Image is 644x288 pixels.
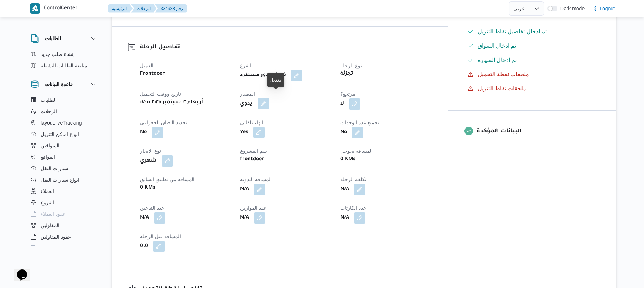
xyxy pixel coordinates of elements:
[61,6,78,11] b: Center
[41,50,75,58] span: إنشاء طلب جديد
[340,214,349,222] b: N/A
[41,107,57,116] span: الرحلات
[465,26,600,37] button: تم ادخال تفاصيل نفاط التنزيل
[465,54,600,66] button: تم ادخال السيارة
[41,153,55,161] span: المواقع
[45,34,61,43] h3: الطلبات
[28,163,100,174] button: سيارات النقل
[140,63,154,68] span: العميل
[140,148,161,154] span: نوع الايجار
[41,164,68,173] span: سيارات النقل
[240,148,269,154] span: اسم المشروع
[25,48,103,74] div: الطلبات
[28,208,100,220] button: عقود العملاء
[41,187,54,195] span: العملاء
[240,120,263,125] span: انهاء تلقائي
[240,177,272,182] span: المسافه اليدويه
[28,231,100,242] button: عقود المقاولين
[28,197,100,208] button: الفروع
[340,70,353,78] b: تجزئة
[340,63,362,68] span: نوع الرحله
[41,61,87,70] span: متابعة الطلبات النشطة
[599,4,615,13] span: Logout
[28,60,100,71] button: متابعة الطلبات النشطة
[45,80,73,89] h3: قاعدة البيانات
[240,185,249,194] b: N/A
[41,198,54,207] span: الفروع
[340,155,355,164] b: 0 KMs
[478,27,547,36] span: تم ادخال تفاصيل نفاط التنزيل
[478,70,529,79] span: ملحقات نقطة التحميل
[31,80,98,89] button: قاعدة البيانات
[140,234,181,239] span: المسافه فبل الرحله
[7,260,30,281] iframe: chat widget
[140,184,155,192] b: 0 KMs
[140,43,432,52] h3: تفاصيل الرحلة
[28,129,100,140] button: انواع اماكن التنزيل
[28,220,100,231] button: المقاولين
[478,84,526,93] span: ملحقات نقاط التنزيل
[240,214,249,222] b: N/A
[340,120,379,125] span: تجميع عدد الوحدات
[41,221,59,230] span: المقاولين
[478,71,529,77] span: ملحقات نقطة التحميل
[41,210,66,218] span: عقود العملاء
[478,42,516,50] span: تم ادخال السواق
[140,120,187,125] span: تحديد النطاق الجغرافى
[465,83,600,94] button: ملحقات نقاط التنزيل
[270,75,281,84] div: تعديل
[28,151,100,163] button: المواقع
[31,34,98,43] button: الطلبات
[140,128,147,137] b: No
[140,214,149,222] b: N/A
[41,130,79,138] span: انواع اماكن التنزيل
[340,91,355,97] span: مرتجع؟
[557,6,585,11] span: Dark mode
[108,4,133,13] button: الرئيسيه
[28,48,100,60] button: إنشاء طلب جديد
[28,174,100,185] button: انواع سيارات النقل
[41,176,79,184] span: انواع سيارات النقل
[140,242,148,251] b: 0.0
[131,4,156,13] button: الرحلات
[155,4,187,13] button: 334983 رقم
[340,148,373,154] span: المسافه بجوجل
[28,185,100,197] button: العملاء
[41,141,59,150] span: السواقين
[140,70,165,78] b: Frontdoor
[28,106,100,117] button: الرحلات
[41,244,70,252] span: اجهزة التليفون
[28,242,100,254] button: اجهزة التليفون
[28,117,100,129] button: layout.liveTracking
[41,96,57,104] span: الطلبات
[240,100,253,108] b: يدوي
[465,40,600,52] button: تم ادخال السواق
[477,127,600,136] h3: البيانات المؤكدة
[340,177,367,182] span: تكلفة الرحلة
[340,185,349,194] b: N/A
[588,1,618,16] button: Logout
[28,140,100,151] button: السواقين
[340,100,344,108] b: لا
[140,91,181,97] span: تاريخ ووقت التحميل
[478,28,547,35] span: تم ادخال تفاصيل نفاط التنزيل
[41,232,71,241] span: عقود المقاولين
[240,155,264,164] b: frontdoor
[340,128,347,137] b: No
[340,205,366,211] span: عدد الكارتات
[478,43,516,49] span: تم ادخال السواق
[478,85,526,91] span: ملحقات نقاط التنزيل
[240,91,255,97] span: المصدر
[140,177,194,182] span: المسافه من تطبيق السائق
[140,98,203,107] b: أربعاء ٣ سبتمبر ٢٠٢٥ ٠٧:٠٠
[240,63,251,68] span: الفرع
[240,71,286,80] b: فرونت دور مسطرد
[25,94,103,248] div: قاعدة البيانات
[240,128,248,137] b: Yes
[41,119,82,127] span: layout.liveTracking
[140,205,164,211] span: عدد التباعين
[240,205,266,211] span: عدد الموازين
[140,157,157,165] b: شهري
[478,57,517,63] span: تم ادخال السيارة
